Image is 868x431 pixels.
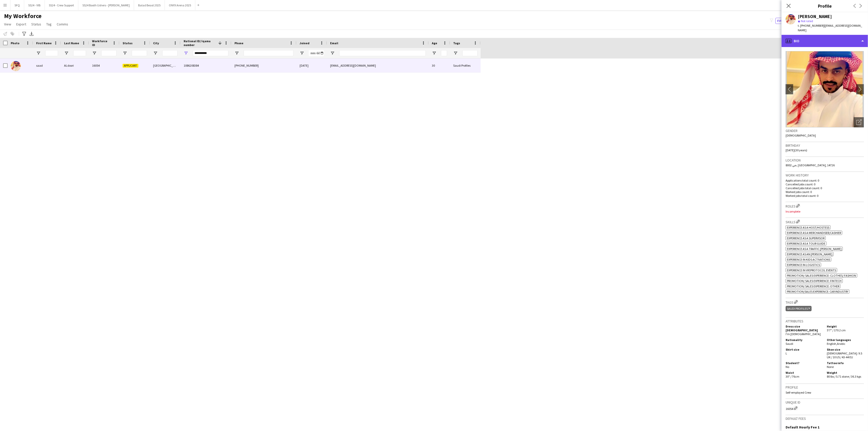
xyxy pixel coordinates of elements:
a: Tag [44,21,54,27]
button: ONYX Arena 2025 [165,0,195,10]
span: Experience as a Merchandiser/Cashier [787,231,841,235]
div: 16054 [89,58,120,72]
input: Tags Filter Input [462,50,478,56]
button: Open Filter Menu [300,51,304,55]
span: Age [432,41,437,45]
h5: Student? [786,361,823,365]
button: SS24 - Crew Support [45,0,78,10]
span: 8002 حي, [GEOGRAPHIC_DATA], 14726 [786,163,835,167]
span: [DEMOGRAPHIC_DATA] [786,133,816,137]
div: saad [33,58,61,72]
input: Joined Filter Input [309,50,324,56]
div: 30 [429,58,450,72]
span: 5'7" / 170.2 cm [827,328,846,332]
input: Status Filter Input [132,50,147,56]
button: Everyone8,649 [775,18,801,24]
span: Applicant [123,64,138,68]
span: None [827,365,834,369]
h5: Tattoo info [827,361,864,365]
span: Experience as an [PERSON_NAME] [787,252,832,256]
input: City Filter Input [162,50,178,56]
h3: Unique ID [786,400,864,405]
span: Experience as a Host/Hostess [787,226,829,229]
div: [PERSON_NAME] [798,14,832,19]
span: Promotion/Sales Experience: Car Industry [787,290,848,293]
app-action-btn: Advanced filters [21,31,27,37]
h3: Location [786,158,864,162]
p: Cancelled jobs total count: 0 [786,186,864,190]
span: 80 lbs / 5.71 stone / 36.3 kgs [827,375,861,378]
h3: Attributes [786,319,864,323]
button: Open Filter Menu [92,51,97,55]
span: Last Name [64,41,79,45]
h5: Waist [786,371,823,375]
button: SS24 - VIB [24,0,45,10]
span: [DATE] (30 years) [786,148,807,152]
h5: Nationality [786,338,823,342]
span: National ID/ Iqama number [184,39,216,47]
a: View [2,21,13,27]
span: My Workforce [4,12,41,20]
span: | [EMAIL_ADDRESS][DOMAIN_NAME] [798,24,862,32]
span: Email [330,41,338,45]
div: [DATE] [297,58,327,72]
span: Experience in VIP/Protocol Events [787,268,836,272]
span: Promotion/ Sales Experience: Clothes/ Fashion [787,274,856,277]
a: Status [29,21,43,27]
h5: Shoe size [827,348,864,351]
h5: Other languages [827,338,864,342]
a: Comms [55,21,70,27]
span: Experience as a Traffic [PERSON_NAME] [787,247,842,251]
h3: Roles [786,203,864,209]
p: Worked jobs total count: 0 [786,194,864,198]
p: Applications total count: 0 [786,179,864,182]
div: Open photos pop-in [854,117,864,127]
span: Joined [300,41,310,45]
span: Saudi [786,342,793,346]
button: SS24 Booth Ushers - [PERSON_NAME] [78,0,134,10]
div: 16054 [786,406,864,411]
span: 1086208384 [184,64,199,67]
button: Open Filter Menu [64,51,69,55]
app-action-btn: Export XLSX [28,31,35,37]
span: t. [PHONE_NUMBER] [798,24,824,27]
button: Open Filter Menu [36,51,41,55]
span: Not rated [801,19,813,23]
p: Cancelled jobs count: 0 [786,182,864,186]
span: Experience as a Supervisor [787,236,825,240]
span: English , [827,342,837,346]
span: Tags [453,41,460,45]
button: Open Filter Menu [153,51,158,55]
span: First Name [36,41,52,45]
span: [DEMOGRAPHIC_DATA]: 9.5 UK / 10 US / 43-44 EU [827,351,862,359]
button: Open Filter Menu [184,51,188,55]
p: Self-employed Crew [786,391,864,394]
input: Phone Filter Input [244,50,293,56]
span: No [786,365,789,369]
input: Email Filter Input [339,50,426,56]
input: Age Filter Input [441,50,447,56]
span: Experience as a Tour Guide [787,242,825,245]
input: Last Name Filter Input [73,50,86,56]
span: View [4,22,11,26]
h3: Skills [786,219,864,224]
div: ALdosri [61,58,89,72]
button: Open Filter Menu [432,51,436,55]
div: [GEOGRAPHIC_DATA] [150,58,181,72]
span: Status [31,22,41,26]
div: [PHONE_NUMBER] [231,58,297,72]
span: Comms [57,22,68,26]
span: Phone [234,41,243,45]
h5: Dress size [DEMOGRAPHIC_DATA] [786,324,823,332]
h3: Default Hourly Fee 1 [786,425,819,429]
a: Export [14,21,28,27]
h3: Profile [782,3,868,9]
h5: Height [827,324,864,328]
h3: Gender [786,128,864,133]
div: Saudi Profiles [786,306,812,311]
span: I'm [DEMOGRAPHIC_DATA] [786,332,821,336]
button: Open Filter Menu [330,51,335,55]
h3: Profile [786,385,864,390]
span: Arabic [837,342,845,346]
p: Worked jobs count: 0 [786,190,864,194]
